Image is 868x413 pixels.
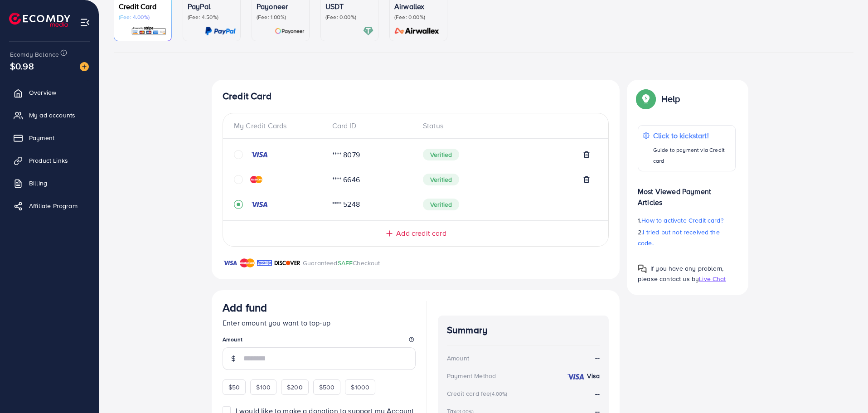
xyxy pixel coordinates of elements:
[325,1,373,12] p: USDT
[595,389,600,398] strong: --
[80,62,89,71] img: image
[275,26,305,36] img: card
[119,14,167,21] p: (Fee: 4.00%)
[7,83,92,102] a: Overview
[250,176,262,183] img: credit
[205,26,236,36] img: card
[638,264,647,273] img: Popup guide
[188,1,236,12] p: PayPal
[447,389,510,398] div: Credit card fee
[423,199,459,210] span: Verified
[638,264,723,283] span: If you have any problem, please contact us by
[423,149,459,160] span: Verified
[9,13,70,27] img: logo
[250,201,268,208] img: credit
[80,17,90,28] img: menu
[7,151,92,170] a: Product Links
[423,174,459,185] span: Verified
[319,383,335,392] span: $500
[447,354,469,363] div: Amount
[29,201,78,210] span: Affiliate Program
[638,179,736,208] p: Most Viewed Payment Articles
[447,371,496,380] div: Payment Method
[595,353,600,363] strong: --
[661,93,680,104] p: Help
[7,197,92,215] a: Affiliate Program
[7,174,92,192] a: Billing
[7,129,92,147] a: Payment
[223,301,267,314] h3: Add fund
[234,200,243,209] svg: record circle
[641,216,723,225] span: How to activate Credit card?
[29,133,54,142] span: Payment
[567,373,585,380] img: credit
[7,106,92,124] a: My ad accounts
[338,258,353,267] span: SAFE
[10,50,59,59] span: Ecomdy Balance
[638,227,736,248] p: 2.
[257,14,305,21] p: (Fee: 1.00%)
[223,335,416,347] legend: Amount
[394,1,442,12] p: Airwallex
[287,383,303,392] span: $200
[638,91,654,107] img: Popup guide
[394,14,442,21] p: (Fee: 0.00%)
[447,325,600,336] h4: Summary
[256,383,271,392] span: $100
[131,26,167,36] img: card
[10,59,34,73] span: $0.98
[396,228,446,238] span: Add credit card
[653,130,731,141] p: Click to kickstart!
[29,156,68,165] span: Product Links
[653,145,731,166] p: Guide to payment via Credit card
[250,151,268,158] img: credit
[29,111,75,120] span: My ad accounts
[234,150,243,159] svg: circle
[325,14,373,21] p: (Fee: 0.00%)
[29,88,56,97] span: Overview
[257,258,272,268] img: brand
[392,26,442,36] img: card
[587,371,600,380] strong: Visa
[274,258,301,268] img: brand
[829,372,861,406] iframe: Chat
[223,258,238,268] img: brand
[303,258,380,268] p: Guaranteed Checkout
[699,274,726,283] span: Live Chat
[29,179,47,188] span: Billing
[228,383,240,392] span: $50
[119,1,167,12] p: Credit Card
[638,215,736,226] p: 1.
[223,317,416,328] p: Enter amount you want to top-up
[363,26,373,36] img: card
[188,14,236,21] p: (Fee: 4.50%)
[351,383,369,392] span: $1000
[234,175,243,184] svg: circle
[490,390,507,398] small: (4.00%)
[223,91,609,102] h4: Credit Card
[257,1,305,12] p: Payoneer
[325,121,416,131] div: Card ID
[234,121,325,131] div: My Credit Cards
[638,228,720,248] span: I tried but not received the code.
[416,121,597,131] div: Status
[240,258,255,268] img: brand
